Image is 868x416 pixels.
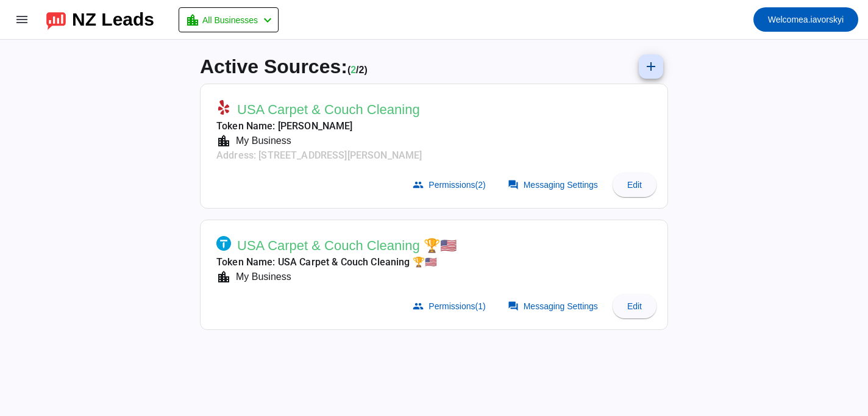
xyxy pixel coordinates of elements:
[15,12,29,27] mat-icon: menu
[768,11,844,28] span: a.iavorskyi
[753,7,858,32] button: Welcomea.iavorskyi
[231,134,291,148] div: My Business
[237,237,457,254] span: USA Carpet & Couch Cleaning 🏆🇺🇸
[202,12,258,29] span: All Businesses
[216,134,231,148] mat-icon: location_city
[405,173,495,197] button: Permissions(2)
[475,301,486,311] span: (1)
[475,180,486,190] span: (2)
[216,270,231,284] mat-icon: location_city
[72,11,154,28] div: NZ Leads
[508,301,519,312] mat-icon: forum
[768,15,803,24] span: Welcome
[413,301,424,312] mat-icon: group
[356,65,358,75] span: /
[413,179,424,190] mat-icon: group
[613,294,656,318] button: Edit
[216,255,457,270] mat-card-subtitle: Token Name: USA Carpet & Couch Cleaning 🏆🇺🇸
[508,179,519,190] mat-icon: forum
[237,101,420,118] span: USA Carpet & Couch Cleaning
[524,301,598,311] span: Messaging Settings
[260,13,275,27] mat-icon: chevron_left
[347,65,350,75] span: (
[429,180,485,190] span: Permissions
[216,148,422,163] mat-card-subtitle: Address: [STREET_ADDRESS][PERSON_NAME]
[46,9,66,30] img: logo
[627,301,642,311] span: Edit
[627,180,642,190] span: Edit
[500,173,608,197] button: Messaging Settings
[185,13,200,27] mat-icon: location_city
[200,56,347,77] span: Active Sources:
[613,173,656,197] button: Edit
[644,59,658,74] mat-icon: add
[231,270,291,284] div: My Business
[405,294,495,318] button: Permissions(1)
[216,119,422,134] mat-card-subtitle: Token Name: [PERSON_NAME]
[500,294,608,318] button: Messaging Settings
[359,65,368,75] span: Total
[429,301,485,311] span: Permissions
[524,180,598,190] span: Messaging Settings
[179,7,279,32] button: All Businesses
[350,65,356,75] span: Working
